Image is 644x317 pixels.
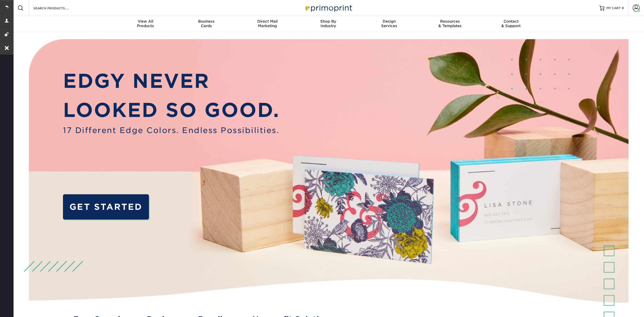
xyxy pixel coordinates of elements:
img: Primoprint [303,3,353,13]
input: SEARCH PRODUCTS..... [33,5,82,11]
span: Direct Mail [237,19,298,24]
p: EDGY NEVER [63,67,280,96]
div: Marketing [237,19,298,28]
a: View AllProducts [115,16,176,32]
span: MY CART [606,6,621,10]
span: Design [359,19,420,24]
div: Products [115,19,176,28]
a: Contact& Support [480,16,541,32]
a: BusinessCards [176,16,237,32]
span: Shop By [298,19,359,24]
span: 0 [622,6,624,10]
div: & Support [480,19,541,28]
a: Direct MailMarketing [237,16,298,32]
div: Cards [176,19,237,28]
div: Services [359,19,420,28]
span: Business [176,19,237,24]
div: Industry [298,19,359,28]
span: Resources [420,19,480,24]
div: & Templates [420,19,480,28]
span: 17 Different Edge Colors. Endless Possibilities. [63,124,280,136]
span: View All [115,19,176,24]
a: DesignServices [359,16,420,32]
a: GET STARTED [63,194,149,220]
a: Resources& Templates [420,16,480,32]
p: LOOKED SO GOOD. [63,96,280,125]
span: Contact [480,19,541,24]
a: Shop ByIndustry [298,16,359,32]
